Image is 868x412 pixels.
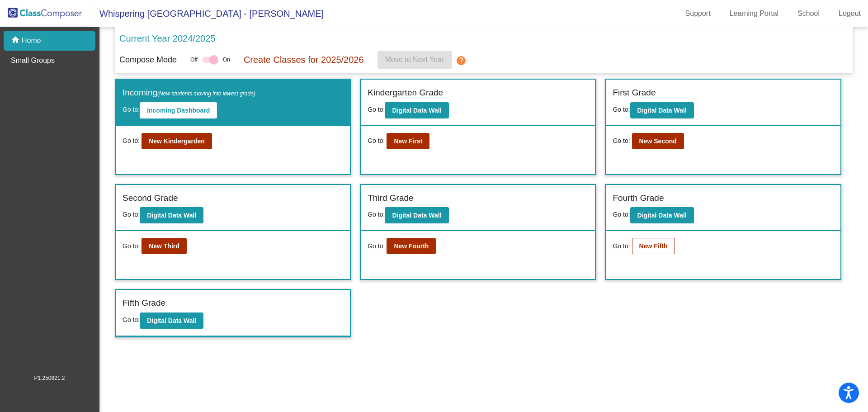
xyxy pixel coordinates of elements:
a: Logout [831,6,868,21]
button: Incoming Dashboard [140,102,217,118]
b: Digital Data Wall [392,212,441,219]
span: Off [190,56,198,64]
span: Whispering [GEOGRAPHIC_DATA] - [PERSON_NAME] [90,6,324,21]
p: Compose Mode [119,54,177,66]
button: Digital Data Wall [385,102,448,118]
b: Incoming Dashboard [147,107,210,114]
b: New Kindergarden [149,137,205,145]
p: Home [22,35,41,46]
button: Digital Data Wall [140,207,203,223]
mat-icon: home [11,35,22,46]
b: New Second [639,137,677,145]
label: Incoming [123,86,255,99]
b: Digital Data Wall [147,212,196,219]
span: Go to: [368,242,385,251]
b: New Fifth [639,242,668,250]
span: Go to: [613,136,630,146]
label: Third Grade [368,192,413,205]
span: Go to: [123,316,140,323]
button: Digital Data Wall [385,207,448,223]
button: Digital Data Wall [630,207,694,223]
span: On [223,56,230,64]
b: New Fourth [394,242,429,250]
b: New First [394,137,422,145]
span: Go to: [368,106,385,113]
label: Kindergarten Grade [368,86,443,99]
label: Fifth Grade [123,297,165,310]
span: Go to: [368,211,385,218]
a: School [790,6,827,21]
span: (New students moving into lowest grade) [157,90,255,97]
button: Move to Next Year [377,51,452,69]
label: First Grade [613,86,656,99]
span: Go to: [123,211,140,218]
span: Go to: [123,242,140,251]
span: Go to: [368,136,385,146]
p: Create Classes for 2025/2026 [244,53,364,66]
button: Digital Data Wall [140,313,203,329]
span: Move to Next Year [385,56,444,63]
button: New Second [632,133,684,149]
p: Current Year 2024/2025 [119,32,215,45]
a: Support [678,6,718,21]
b: Digital Data Wall [392,107,441,114]
span: Go to: [123,136,140,146]
b: New Third [149,242,179,250]
mat-icon: help [456,55,467,66]
span: Go to: [123,106,140,113]
button: New First [387,133,429,149]
a: Learning Portal [722,6,786,21]
button: Digital Data Wall [630,102,694,118]
b: Digital Data Wall [637,212,687,219]
label: Fourth Grade [613,192,664,205]
label: Second Grade [123,192,178,205]
span: Go to: [613,242,630,251]
span: Go to: [613,106,630,113]
button: New Fifth [632,238,675,254]
b: Digital Data Wall [147,317,196,324]
button: New Kindergarden [142,133,212,149]
span: Go to: [613,211,630,218]
p: Small Groups [11,55,55,66]
button: New Fourth [387,238,436,254]
button: New Third [142,238,187,254]
b: Digital Data Wall [637,107,687,114]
